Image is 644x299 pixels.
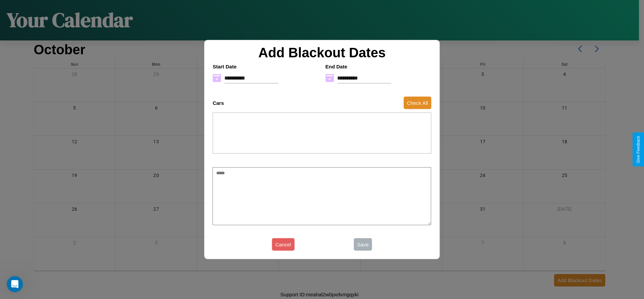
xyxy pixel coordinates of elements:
iframe: Intercom live chat [7,276,23,292]
h4: Cars [213,100,224,106]
div: Give Feedback [636,136,641,163]
h4: End Date [325,63,431,69]
h4: Start Date [213,63,319,69]
button: Check All [404,97,431,109]
h2: Add Blackout Dates [209,45,434,60]
button: Save [354,238,372,251]
button: Cancel [272,238,295,251]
